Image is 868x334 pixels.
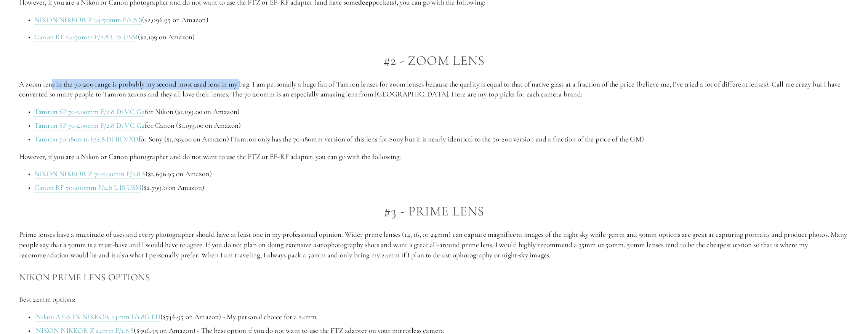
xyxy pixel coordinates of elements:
[34,32,849,42] p: ($2,199 on Amazon)
[34,135,138,144] a: Tamron 70-180mm F/2.8 Di III VXD
[34,183,849,193] p: ($2,799.0 on Amazon)
[34,312,849,322] p: ($746.95 on Amazon) - My personal choice for a 24mm
[34,15,849,25] p: ($2,096.95 on Amazon)
[34,32,138,42] a: Canon RF 24-70mm F/2.8 L IS USM
[34,169,146,179] a: NIKON NIKKOR Z 70-200mm F/2.8 S
[19,230,849,260] p: Prime lenses have a multitude of uses and every photographer should have at least one in my profe...
[19,79,849,100] p: A zoom lens in the 70-200 range is probably my second most used lens in my bag. I am personally a...
[34,120,849,131] p: for Canon ($1,199.00 on Amazon)
[19,152,849,162] p: However, if you are a Nikon or Canon photographer and do not want to use the FTZ or EF-RF adapter...
[34,134,849,145] p: for Sony ($1,199.00 on Amazon) (Tamron only has the 70-180mm version of this lens for Sony but it...
[34,107,145,117] a: Tamron SP 70-200mm F/2.8 Di VC G2
[34,183,141,193] a: Canon RF 70-200mm F/2.8 L IS USM
[19,53,849,68] h2: #2 - Zoom Lens
[36,312,160,322] a: Nikon AF-S FX NIKKOR 24mm F/1.8G ED
[19,294,849,305] p: Best 24mm options:
[19,204,849,219] h2: #3 - Prime Lens
[19,270,849,285] h3: Nikon Prime Lens Options
[34,169,849,179] p: ($2,696.95 on Amazon)
[34,15,142,25] a: NIKON NIKKOR Z 24-70mm F/2.8 S
[34,107,849,117] p: for Nikon ($1,199.00 on Amazon)
[34,121,145,130] a: Tamron SP 70-200mm F/2.8 Di VC G2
